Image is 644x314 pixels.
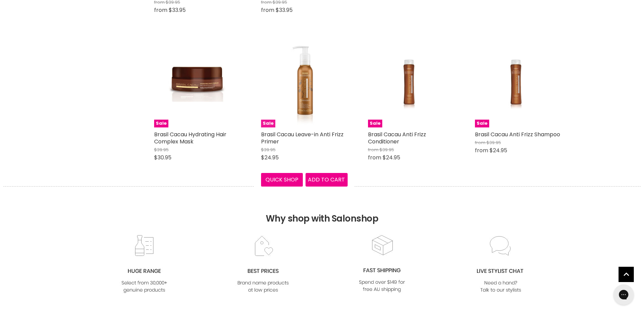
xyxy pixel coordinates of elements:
span: Back to top [619,267,634,284]
span: Sale [154,120,168,127]
a: Brasil Cacau Anti Frizz Conditioner [368,130,426,145]
span: from [475,139,485,146]
img: Brasil Cacau Hydrating Hair Complex Mask [168,41,226,127]
span: $39.95 [486,139,501,146]
a: Brasil Cacau Leave-in Anti Frizz PrimerSale [261,41,348,127]
span: $30.95 [154,154,171,161]
img: Brasil Cacau Leave-in Anti Frizz Primer [272,41,336,127]
a: Brasil Cacau Leave-in Anti Frizz Primer [261,130,344,145]
span: Sale [368,120,382,127]
img: Brasil Cacau Anti Frizz Shampoo [489,41,547,127]
a: Brasil Cacau Hydrating Hair Complex Mask [154,130,226,145]
h2: Why shop with Salonshop [3,186,641,234]
button: Quick shop [261,173,303,187]
img: prices.jpg [236,235,291,294]
span: $39.95 [380,146,394,153]
span: $24.95 [490,146,507,154]
span: from [475,146,488,154]
iframe: Gorgias live chat messenger [610,282,637,307]
span: Sale [475,120,489,127]
span: $24.95 [383,154,400,161]
span: Add to cart [308,176,345,184]
button: Add to cart [306,173,348,187]
a: Brasil Cacau Anti Frizz ShampooSale [475,41,562,127]
span: $39.95 [261,146,276,153]
span: from [261,6,274,14]
span: $33.95 [169,6,186,14]
span: from [368,154,381,161]
span: $39.95 [154,146,169,153]
img: range2_8cf790d4-220e-469f-917d-a18fed3854b6.jpg [117,235,172,294]
span: $33.95 [276,6,293,14]
span: from [154,6,167,14]
span: from [368,146,379,153]
img: Brasil Cacau Anti Frizz Conditioner [382,41,440,127]
a: Brasil Cacau Hydrating Hair Complex MaskSale [154,41,241,127]
a: Brasil Cacau Anti Frizz ConditionerSale [368,41,455,127]
img: chat_c0a1c8f7-3133-4fc6-855f-7264552747f6.jpg [473,235,528,294]
span: Sale [261,120,275,127]
a: Brasil Cacau Anti Frizz Shampoo [475,130,560,138]
a: Back to top [619,267,634,282]
span: $24.95 [261,154,279,161]
img: fast.jpg [354,234,409,294]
